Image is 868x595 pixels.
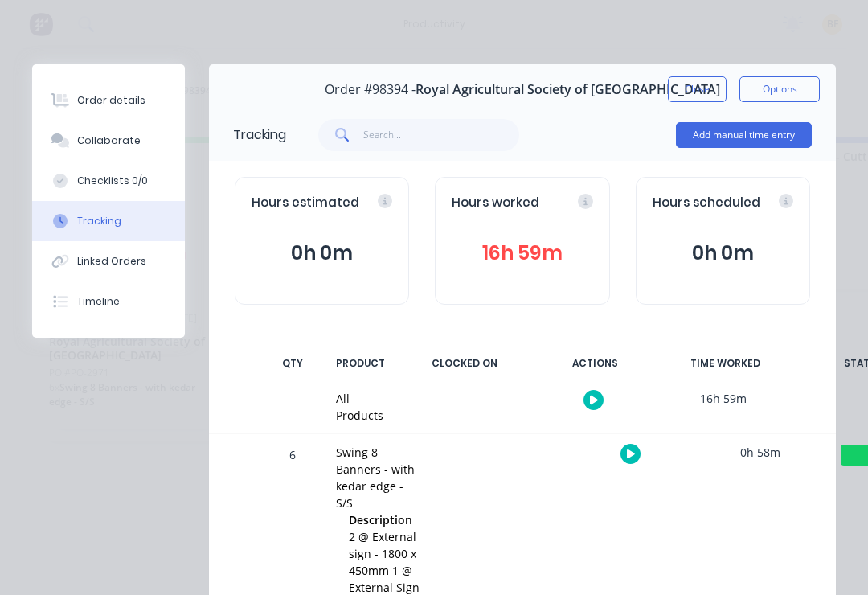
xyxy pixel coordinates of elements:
[32,241,185,281] button: Linked Orders
[363,119,520,151] input: Search...
[665,347,785,380] div: TIME WORKED
[268,347,317,380] div: QTY
[653,238,793,269] button: 0h 0m
[676,122,812,148] button: Add manual time entry
[32,161,185,201] button: Checklists 0/0
[739,76,820,102] button: Options
[252,194,359,212] span: Hours estimated
[336,444,420,511] div: Swing 8 Banners - with kedar edge - S/S
[349,511,412,528] span: Description
[32,201,185,241] button: Tracking
[32,80,185,121] button: Order details
[32,121,185,161] button: Collaborate
[77,93,145,108] div: Order details
[77,214,121,228] div: Tracking
[77,133,141,148] div: Collaborate
[404,347,525,380] div: CLOCKED ON
[663,380,784,416] div: 16h 59m
[326,347,395,380] div: PRODUCT
[668,76,727,102] button: Close
[77,254,146,269] div: Linked Orders
[325,82,416,97] span: Order #98394 -
[336,390,383,424] div: All Products
[233,125,286,145] div: Tracking
[77,174,148,188] div: Checklists 0/0
[32,281,185,322] button: Timeline
[77,294,120,309] div: Timeline
[452,194,539,212] span: Hours worked
[534,347,655,380] div: ACTIONS
[653,194,760,212] span: Hours scheduled
[452,238,592,269] button: 16h 59m
[416,82,720,97] span: Royal Agricultural Society of [GEOGRAPHIC_DATA]
[700,434,821,470] div: 0h 58m
[252,238,392,269] button: 0h 0m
